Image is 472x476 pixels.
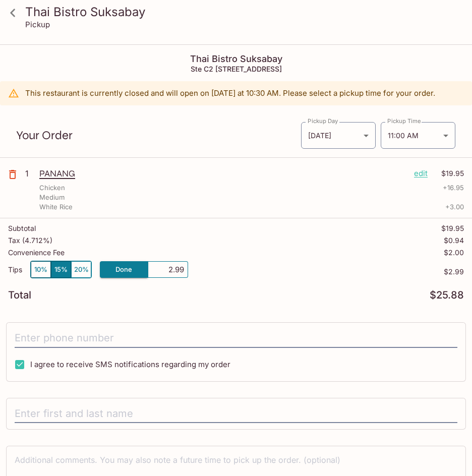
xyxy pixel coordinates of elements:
[308,117,338,125] label: Pickup Day
[30,360,230,369] span: I agree to receive SMS notifications regarding my order
[8,224,36,232] p: Subtotal
[445,202,464,212] p: + 3.00
[8,236,52,245] p: Tax ( 4.712% )
[15,404,457,424] input: Enter first and last name
[8,290,31,300] p: Total
[39,168,406,179] p: PANANG
[51,261,71,278] button: 15%
[434,168,464,179] p: $19.95
[441,224,464,232] p: $19.95
[443,183,464,193] p: + 16.95
[387,117,421,125] label: Pickup Time
[301,122,376,149] div: [DATE]
[430,290,464,300] p: $25.88
[15,329,457,348] input: Enter phone number
[414,168,428,179] p: edit
[25,20,50,29] p: Pickup
[25,4,464,20] h3: Thai Bistro Suksabay
[188,268,464,276] p: $2.99
[39,193,65,202] p: Medium
[39,202,73,212] p: White Rice
[8,266,22,274] p: Tips
[381,122,455,149] div: 11:00 AM
[25,88,435,98] p: This restaurant is currently closed and will open on [DATE] at 10:30 AM . Please select a pickup ...
[25,168,35,179] p: 1
[31,261,51,278] button: 10%
[39,183,65,193] p: Chicken
[444,249,464,257] p: $2.00
[8,249,65,257] p: Convenience Fee
[16,131,301,140] p: Your Order
[100,261,148,278] button: Done
[71,261,91,278] button: 20%
[444,236,464,245] p: $0.94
